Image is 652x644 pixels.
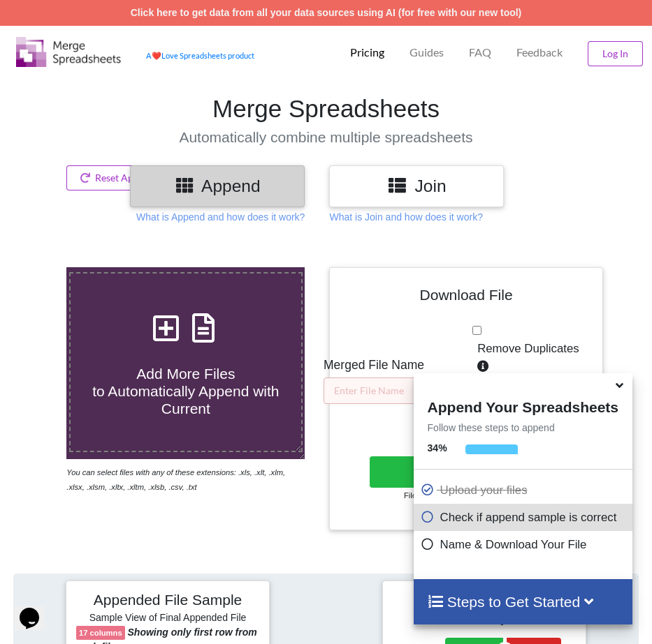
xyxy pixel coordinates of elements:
[469,45,491,60] p: FAQ
[16,37,121,67] img: Logo.png
[428,593,618,611] h4: Steps to Get Started
[421,509,629,526] p: Check if append sample is correct
[131,7,522,18] a: Click here to get data from all your data sources using AI (for free with our new tool)
[324,358,454,373] h5: Merged File Name
[329,210,482,224] p: What is Join and how does it work?
[393,591,576,626] h4: Is the file appended correctly?
[76,612,259,626] h6: Sample View of Final Appended File
[404,491,528,500] small: Files are downloaded in .xlsx format
[350,45,384,60] p: Pricing
[66,468,285,491] i: You can select files with any of these extensions: .xls, .xlt, .xlm, .xlsx, .xlsm, .xltx, .xltm, ...
[66,165,170,190] button: Reset Append
[92,366,279,417] span: Add More Files to Automatically Append with Current
[472,342,579,355] span: Remove Duplicates
[146,51,254,60] a: AheartLove Spreadsheets product
[14,588,59,630] iframe: chat widget
[588,41,643,66] button: Log In
[516,47,563,58] span: Feedback
[421,536,629,553] p: Name & Download Your File
[340,176,493,196] h3: Join
[410,45,444,60] p: Guides
[428,442,447,454] b: 34 %
[370,456,559,488] button: Download File
[414,395,632,416] h4: Append Your Spreadsheets
[79,629,122,637] b: 17 columns
[414,421,632,435] p: Follow these steps to append
[421,481,629,499] p: Upload your files
[324,377,454,404] input: Enter File Name
[140,176,294,196] h3: Append
[136,210,305,224] p: What is Append and how does it work?
[76,591,259,611] h4: Appended File Sample
[152,51,161,60] span: heart
[340,278,592,317] h4: Download File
